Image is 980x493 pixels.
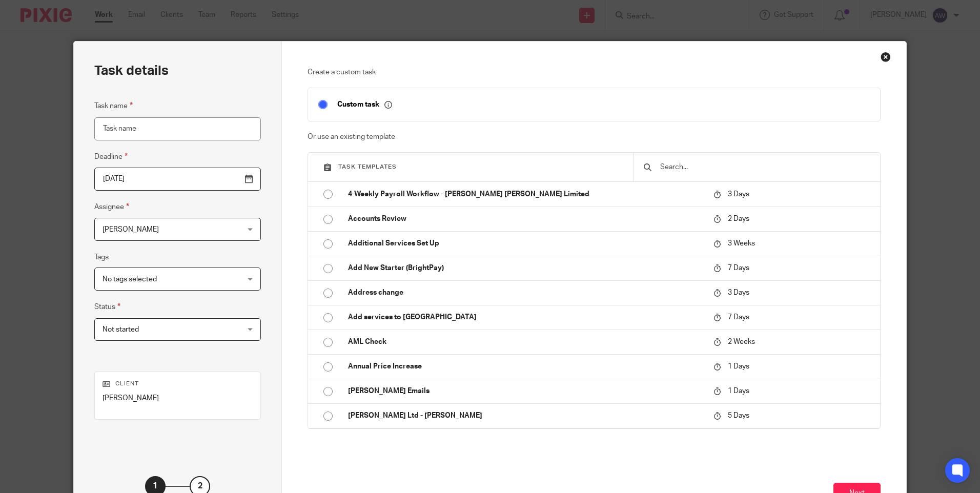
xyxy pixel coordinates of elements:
span: 5 Days [728,412,749,419]
span: Not started [103,326,139,333]
label: Deadline [94,151,128,162]
p: Address change [348,287,703,298]
label: Status [94,301,120,313]
label: Assignee [94,201,129,213]
p: Annual Price Increase [348,361,703,372]
input: Pick a date [94,168,261,191]
p: [PERSON_NAME] Ltd - [PERSON_NAME] [348,410,703,421]
p: [PERSON_NAME] Emails [348,386,703,396]
span: 3 Days [728,289,749,296]
span: 3 Days [728,191,749,198]
p: [PERSON_NAME] [103,393,253,403]
p: Create a custom task [308,67,880,77]
label: Tags [94,252,109,262]
p: Additional Services Set Up [348,238,703,249]
span: 2 Weeks [728,338,755,345]
p: Accounts Review [348,214,703,224]
span: No tags selected [103,276,157,283]
p: AML Check [348,337,703,347]
span: 3 Weeks [728,240,755,247]
span: 1 Days [728,387,749,395]
p: Client [103,380,253,388]
span: 1 Days [728,363,749,370]
p: Add services to [GEOGRAPHIC_DATA] [348,312,703,322]
input: Task name [94,117,261,140]
h2: Task details [94,62,169,79]
div: Close this dialog window [881,52,891,62]
p: 4-Weekly Payroll Workflow - [PERSON_NAME] [PERSON_NAME] Limited [348,189,703,199]
p: Or use an existing template [308,132,880,142]
p: Add New Starter (BrightPay) [348,263,703,273]
p: Custom task [337,100,392,109]
span: 7 Days [728,314,749,321]
span: Task templates [338,164,397,170]
span: 7 Days [728,264,749,272]
span: [PERSON_NAME] [103,226,159,233]
input: Search... [659,161,870,173]
label: Task name [94,100,133,112]
span: 2 Days [728,215,749,222]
